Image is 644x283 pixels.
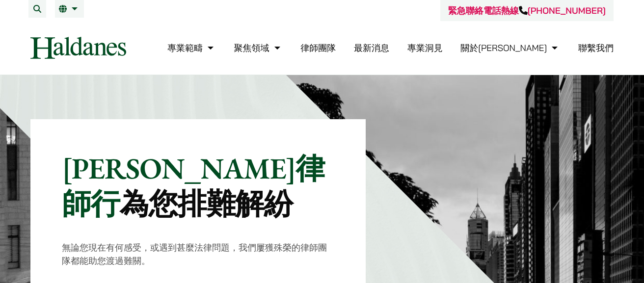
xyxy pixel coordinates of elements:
[578,42,614,53] a: 聯繫我們
[448,5,606,16] a: 緊急聯絡電話熱線[PHONE_NUMBER]
[62,151,334,221] p: [PERSON_NAME]律師行
[59,5,80,13] a: 繁
[300,42,336,53] a: 律師團隊
[354,42,389,53] a: 最新消息
[460,42,560,53] a: 關於何敦
[62,241,334,267] p: 無論您現在有何感受，或遇到甚麼法律問題，我們屢獲殊榮的律師團隊都能助您渡過難關。
[167,42,216,53] a: 專業範疇
[30,37,126,59] img: Logo of Haldanes
[120,184,293,223] mark: 為您排難解紛
[407,42,443,53] a: 專業洞見
[234,42,283,53] a: 聚焦領域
